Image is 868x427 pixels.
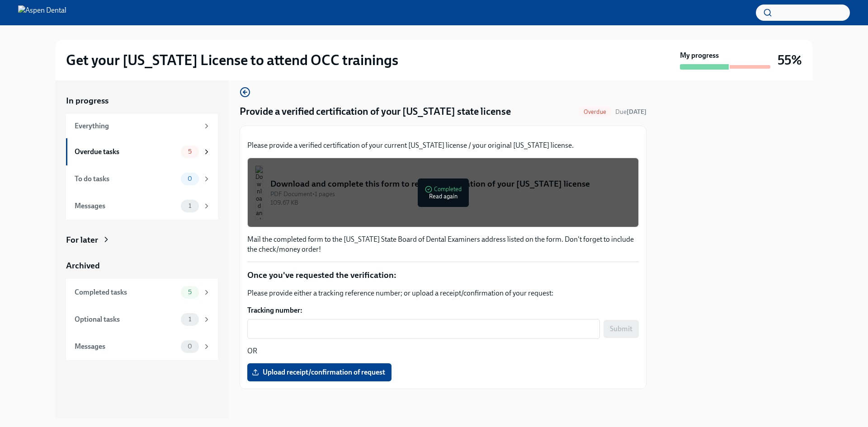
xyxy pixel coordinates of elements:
div: PDF Document • 1 pages [270,190,631,198]
p: Please provide a verified certification of your current [US_STATE] license / your original [US_ST... [247,141,639,150]
strong: My progress [680,51,719,61]
a: Overdue tasks5 [66,138,218,165]
div: Messages [75,201,177,211]
a: Optional tasks1 [66,306,218,333]
a: Messages1 [66,192,218,220]
span: 5 [183,148,197,155]
div: To do tasks [75,174,177,184]
button: Download and complete this form to request verification of your [US_STATE] licensePDF Document•1 ... [247,158,639,227]
a: Completed tasks5 [66,279,218,306]
div: Overdue tasks [75,147,177,157]
strong: [DATE] [627,108,646,116]
p: OR [247,346,639,356]
span: 5 [183,289,197,296]
img: Download and complete this form to request verification of your North Carolina license [255,165,263,220]
a: Everything [66,114,218,138]
label: Tracking number: [247,305,639,315]
div: Download and complete this form to request verification of your [US_STATE] license [270,178,631,190]
div: For later [66,234,98,246]
span: 1 [183,202,197,209]
div: Messages [75,342,177,352]
img: Aspen Dental [18,5,66,20]
label: Upload receipt/confirmation of request [247,363,392,381]
h3: 55% [778,52,802,68]
a: In progress [66,95,218,107]
p: Please provide either a tracking reference number; or upload a receipt/confirmation of your request: [247,288,639,298]
h4: Provide a verified certification of your [US_STATE] state license [240,105,511,118]
div: Completed tasks [75,287,177,297]
h2: Get your [US_STATE] License to attend OCC trainings [66,51,398,69]
span: 1 [183,316,197,323]
span: 0 [182,175,198,182]
span: April 10th, 2025 08:00 [615,108,646,116]
span: Due [615,108,646,116]
span: 0 [182,343,198,350]
div: 109.67 KB [270,198,631,207]
a: Messages0 [66,333,218,360]
p: Mail the completed form to the [US_STATE] State Board of Dental Examiners address listed on the f... [247,235,639,254]
span: Overdue [578,108,612,115]
div: Optional tasks [75,314,177,324]
div: Everything [75,121,199,131]
span: Upload receipt/confirmation of request [254,368,385,377]
a: To do tasks0 [66,165,218,192]
a: For later [66,234,218,246]
a: Archived [66,260,218,272]
p: Once you've requested the verification: [247,269,639,281]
